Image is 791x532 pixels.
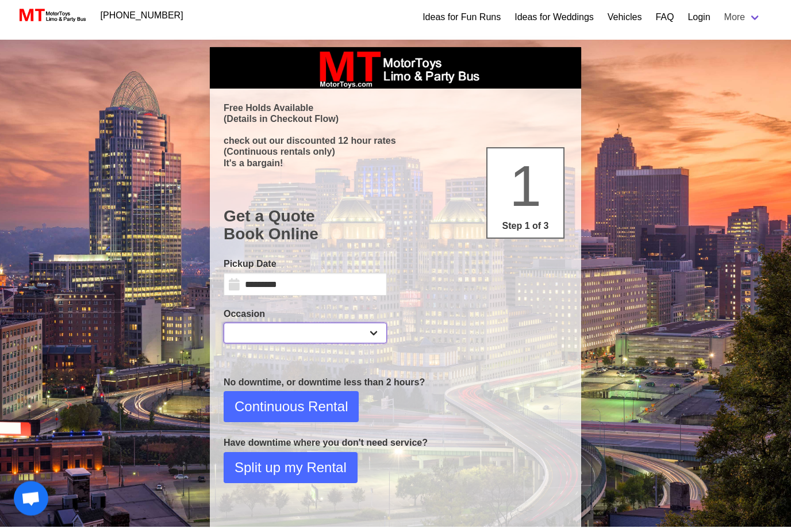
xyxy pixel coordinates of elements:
span: 1 [509,159,542,223]
span: Continuous Rental [235,401,348,422]
a: Login [688,15,710,29]
h1: Get a Quote Book Online [224,212,567,248]
a: Ideas for Weddings [514,15,594,29]
label: Occasion [224,312,387,326]
img: MotorToys Logo [16,12,87,28]
p: Free Holds Available [224,108,567,118]
span: Split up my Rental [235,462,347,483]
p: Have downtime where you don't need service? [224,441,567,455]
a: [PHONE_NUMBER] [94,9,190,32]
p: Step 1 of 3 [492,224,559,238]
a: Ideas for Fun Runs [423,15,501,29]
label: Pickup Date [224,262,387,276]
p: check out our discounted 12 hour rates [224,140,567,151]
p: (Continuous rentals only) [224,151,567,162]
img: box_logo_brand.jpeg [309,52,482,94]
a: More [717,10,768,33]
button: Split up my Rental [224,457,358,488]
a: Vehicles [608,15,642,29]
a: FAQ [655,15,674,29]
a: Open chat [14,486,48,520]
p: (Details in Checkout Flow) [224,118,567,129]
p: It's a bargain! [224,163,567,174]
button: Continuous Rental [224,396,359,427]
p: No downtime, or downtime less than 2 hours? [224,381,567,395]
